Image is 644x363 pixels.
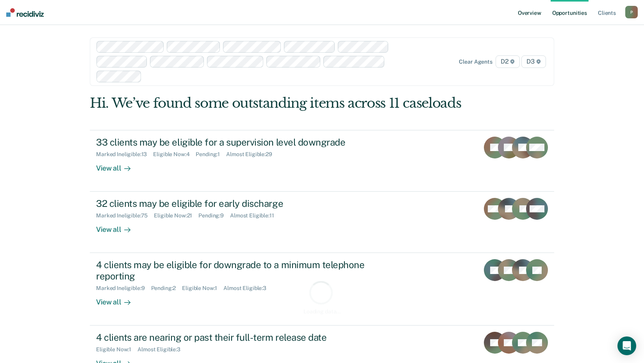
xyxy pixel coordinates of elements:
[617,336,636,355] div: Open Intercom Messenger
[96,198,370,209] div: 32 clients may be eligible for early discharge
[96,332,370,343] div: 4 clients are nearing or past their full-term release date
[137,346,187,353] div: Almost Eligible : 3
[96,292,140,307] div: View all
[198,212,230,219] div: Pending : 9
[154,212,198,219] div: Eligible Now : 21
[223,285,273,292] div: Almost Eligible : 3
[96,151,153,158] div: Marked Ineligible : 13
[96,346,137,353] div: Eligible Now : 1
[96,285,151,292] div: Marked Ineligible : 9
[521,55,546,68] span: D3
[90,192,554,253] a: 32 clients may be eligible for early dischargeMarked Ineligible:75Eligible Now:21Pending:9Almost ...
[96,157,140,173] div: View all
[96,259,370,282] div: 4 clients may be eligible for downgrade to a minimum telephone reporting
[6,8,44,17] img: Recidiviz
[90,95,461,111] div: Hi. We’ve found some outstanding items across 11 caseloads
[151,285,182,292] div: Pending : 2
[90,130,554,192] a: 33 clients may be eligible for a supervision level downgradeMarked Ineligible:13Eligible Now:4Pen...
[96,212,154,219] div: Marked Ineligible : 75
[459,59,492,65] div: Clear agents
[196,151,226,158] div: Pending : 1
[182,285,223,292] div: Eligible Now : 1
[625,6,638,18] button: P
[226,151,278,158] div: Almost Eligible : 29
[496,55,520,68] span: D2
[230,212,280,219] div: Almost Eligible : 11
[96,137,370,148] div: 33 clients may be eligible for a supervision level downgrade
[96,219,140,234] div: View all
[90,253,554,326] a: 4 clients may be eligible for downgrade to a minimum telephone reportingMarked Ineligible:9Pendin...
[153,151,196,158] div: Eligible Now : 4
